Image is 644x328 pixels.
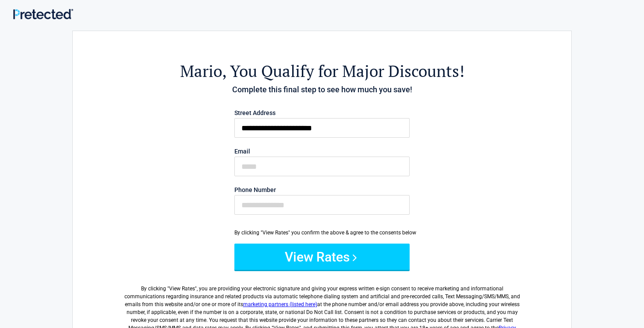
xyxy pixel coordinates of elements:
[234,148,410,154] label: Email
[234,244,410,270] button: View Rates
[169,286,195,292] span: View Rates
[234,110,410,116] label: Street Address
[234,229,410,237] div: By clicking "View Rates" you confirm the above & agree to the consents below
[180,60,222,82] span: Mario
[234,187,410,193] label: Phone Number
[121,60,523,82] h2: , You Qualify for Major Discounts!
[243,301,317,307] a: marketing partners (listed here)
[121,84,523,95] h4: Complete this final step to see how much you save!
[13,9,73,20] img: Main Logo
